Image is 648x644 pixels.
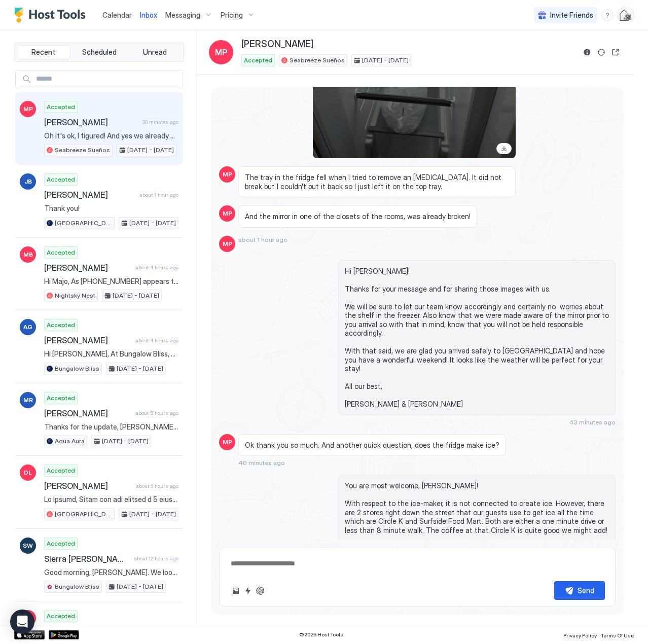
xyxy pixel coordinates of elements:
span: [PERSON_NAME] [44,117,138,127]
span: [DATE] - [DATE] [129,510,176,519]
span: Inbox [140,11,157,19]
span: about 5 hours ago [135,410,178,416]
span: about 4 hours ago [135,264,178,271]
span: 40 minutes ago [238,459,285,467]
span: [PERSON_NAME] [44,481,132,491]
span: And the mirror in one of the closets of the rooms, was already broken! [245,212,471,221]
span: MP [223,239,232,248]
span: MP [223,170,232,179]
span: SW [23,541,33,550]
span: Accepted [47,175,75,184]
span: Messaging [165,11,200,20]
span: You are most welcome, [PERSON_NAME]! With respect to the ice-maker, it is not connected to create... [345,481,609,570]
span: MP [215,46,228,58]
span: Pricing [221,11,243,20]
div: tab-group [14,43,184,62]
span: about 1 hour ago [238,236,287,243]
span: Seabreeze Sueños [290,56,345,65]
span: Bungalow Bliss [55,364,99,373]
span: MB [23,250,33,259]
span: [PERSON_NAME] [44,335,131,345]
span: Scheduled [82,48,117,57]
span: Calendar [102,11,132,19]
span: [PERSON_NAME] [44,408,131,418]
span: JB [24,177,32,186]
span: The tray in the fridge fell when I tried to remove an [MEDICAL_DATA]. It did not break but I coul... [245,173,509,191]
span: [DATE] - [DATE] [129,219,176,228]
input: Input Field [32,70,183,88]
span: MP [223,438,232,447]
span: Accepted [47,539,75,548]
span: Thank you! [44,204,178,213]
span: Sierra [PERSON_NAME] [44,554,130,564]
span: Accepted [47,466,75,475]
span: Terms Of Use [601,632,634,638]
span: [PERSON_NAME] [241,39,313,50]
span: Accepted [47,612,75,621]
span: Thanks for the update, [PERSON_NAME]! We appreciate you keeping us in the loop. We'll make sure e... [44,422,178,432]
span: Nightsky Nest [55,291,95,300]
span: Hi [PERSON_NAME]! Thanks for your message and for sharing those images with us. We will be sure t... [345,267,609,409]
a: Terms Of Use [601,629,634,640]
div: menu [601,9,614,21]
button: ChatGPT Auto Reply [254,585,266,597]
span: Ok thank you so much. And another quick question, does the fridge make ice? [245,441,499,450]
span: Bungalow Bliss [55,582,99,591]
span: Good morning, [PERSON_NAME]. We look forward to welcoming you at [GEOGRAPHIC_DATA] later [DATE]. ... [44,568,178,577]
span: [DATE] - [DATE] [117,582,163,591]
button: Reservation information [581,46,593,58]
span: Unread [143,48,167,57]
span: Accepted [244,56,272,65]
span: MP [23,104,33,114]
button: Recent [17,45,70,59]
a: Calendar [102,10,132,20]
span: Accepted [47,102,75,112]
a: Google Play Store [49,630,79,639]
span: Seabreeze Sueños [55,146,110,155]
span: Lo Ipsumd, Sitam con adi elitsed d 5 eiusm temp inc 1 utlabo et Dolorema Aliqu enim Adm, Veniamq ... [44,495,178,504]
span: [GEOGRAPHIC_DATA] [55,510,112,519]
span: Hi Majo, As [PHONE_NUMBER] appears to be a non-US phone number, we will be unable to receive your... [44,277,178,286]
button: Unread [128,45,182,59]
div: Open Intercom Messenger [10,610,34,634]
span: about 12 hours ago [134,555,178,562]
span: MR [23,396,33,405]
span: Aqua Aura [55,437,85,446]
span: [DATE] - [DATE] [113,291,159,300]
span: Recent [31,48,55,57]
span: Accepted [47,248,75,257]
span: AG [23,323,32,332]
span: Accepted [47,320,75,330]
span: [GEOGRAPHIC_DATA] [55,219,112,228]
span: [DATE] - [DATE] [127,146,174,155]
span: [DATE] - [DATE] [362,56,409,65]
span: about 4 hours ago [135,337,178,344]
button: Scheduled [73,45,126,59]
a: Inbox [140,10,157,20]
span: Oh it's ok, I figured! And yes we already went to get some ice from there. Thank you so much! [44,131,178,140]
span: Accepted [47,393,75,403]
span: about 6 hours ago [136,483,178,489]
span: 30 minutes ago [142,119,178,125]
span: [PERSON_NAME] [44,190,135,200]
a: App Store [14,630,45,639]
a: Host Tools Logo [14,8,90,23]
span: Invite Friends [550,11,593,20]
button: Quick reply [242,585,254,597]
div: User profile [618,7,634,23]
span: about 1 hour ago [139,192,178,198]
a: Privacy Policy [563,629,597,640]
span: Privacy Policy [563,632,597,638]
span: Hi [PERSON_NAME], At Bungalow Bliss, we permit 1 dog weighing no more than 50 pounds with payment... [44,349,178,359]
span: DL [24,468,32,477]
button: Sync reservation [595,46,607,58]
a: Download [496,143,512,154]
span: [PERSON_NAME] [44,263,131,273]
span: [DATE] - [DATE] [117,364,163,373]
button: Open reservation [609,46,622,58]
div: Send [578,585,594,596]
span: © 2025 Host Tools [299,631,343,638]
